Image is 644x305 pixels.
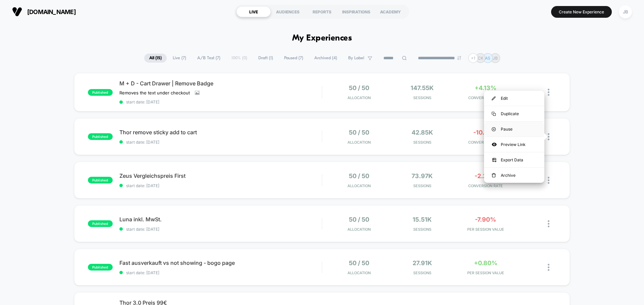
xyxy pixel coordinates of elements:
span: A/B Test ( 7 ) [192,54,225,63]
span: All ( 15 ) [144,54,167,63]
img: menu [492,173,496,178]
span: By Label [348,56,364,61]
span: published [88,264,113,271]
span: Archived ( 4 ) [309,54,342,63]
img: Visually logo [12,7,22,17]
span: 73.97k [412,172,433,179]
span: 50 / 50 [349,259,369,266]
p: AS [485,56,490,61]
span: start date: [DATE] [119,270,322,275]
span: Sessions [392,227,452,232]
div: Archive [484,168,544,183]
img: close [548,177,549,184]
button: Create New Experience [551,6,612,18]
span: Sessions [392,271,452,275]
img: close [548,220,549,227]
span: 50 / 50 [349,84,369,91]
span: published [88,89,113,96]
span: start date: [DATE] [119,227,322,232]
div: INSPIRATIONS [339,6,373,17]
span: Sessions [392,140,452,145]
span: CONVERSION RATE [455,183,516,188]
img: menu [492,96,496,100]
span: 50 / 50 [349,216,369,223]
span: Zeus Vergleichspreis First [119,172,322,179]
span: -10.58% [473,129,498,136]
span: Luna inkl. MwSt. [119,216,322,223]
span: Sessions [392,95,452,100]
span: Draft ( 1 ) [253,54,278,63]
span: published [88,220,113,227]
span: [DOMAIN_NAME] [27,8,76,15]
span: published [88,177,113,183]
span: 42.85k [412,129,433,136]
span: Removes the text under checkout [119,90,190,95]
img: close [548,133,549,140]
span: start date: [DATE] [119,183,322,188]
span: -2.22% [475,172,496,179]
div: REPORTS [305,6,339,17]
button: JB [617,5,634,19]
span: CONVERSION RATE [455,140,516,145]
div: Edit [484,91,544,106]
div: ACADEMY [373,6,408,17]
span: +0.80% [474,259,497,266]
div: JB [619,5,632,18]
div: Pause [484,122,544,137]
span: +4.13% [475,84,496,91]
span: Allocation [347,271,371,275]
span: Allocation [347,183,371,188]
img: menu [492,127,496,131]
span: Thor remove sticky add to cart [119,129,322,136]
button: [DOMAIN_NAME] [10,6,78,17]
div: LIVE [236,6,271,17]
span: CONVERSION RATE [455,95,516,100]
span: 147.55k [411,84,434,91]
span: Sessions [392,183,452,188]
img: close [548,264,549,271]
p: CK [478,56,483,61]
span: PER SESSION VALUE [455,271,516,275]
span: start date: [DATE] [119,140,322,145]
div: + 1 [468,53,478,63]
p: JB [493,56,498,61]
span: 27.91k [413,259,432,266]
div: Export Data [484,152,544,167]
span: -7.90% [475,216,496,223]
div: AUDIENCES [271,6,305,17]
span: M + D - Cart Drawer | Remove Badge [119,80,322,87]
span: Paused ( 7 ) [279,54,308,63]
span: PER SESSION VALUE [455,227,516,232]
span: 15.51k [413,216,432,223]
div: Preview Link [484,137,544,152]
span: 50 / 50 [349,172,369,179]
h1: My Experiences [292,33,352,43]
img: menu [492,112,496,116]
img: end [457,56,461,60]
span: Live ( 7 ) [168,54,191,63]
span: Allocation [347,140,371,145]
span: Allocation [347,227,371,232]
span: published [88,133,113,140]
img: close [548,89,549,96]
span: 50 / 50 [349,129,369,136]
span: start date: [DATE] [119,99,322,104]
span: Fast ausverkauft vs not showing - bogo page [119,259,322,266]
span: Allocation [347,95,371,100]
div: Duplicate [484,106,544,121]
